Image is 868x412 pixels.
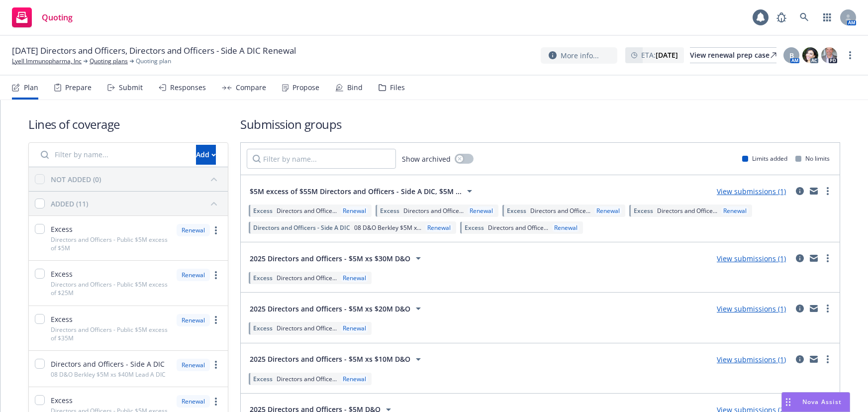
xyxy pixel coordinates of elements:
div: Files [390,84,405,92]
input: Filter by name... [247,149,396,169]
span: 08 D&O Berkley $5M x... [354,223,421,232]
a: Quoting plans [90,57,128,66]
a: View submissions (1) [717,187,786,196]
div: Compare [236,84,266,92]
div: Prepare [65,84,92,92]
div: Bind [347,84,363,92]
span: Excess [51,395,73,406]
a: circleInformation [794,303,806,314]
span: Directors and Office... [277,274,337,282]
a: mail [808,353,820,365]
div: Responses [170,84,206,92]
span: Excess [253,375,273,383]
div: Add [196,145,216,164]
strong: [DATE] [656,50,678,60]
div: Submit [119,84,143,92]
span: Excess [507,206,526,215]
a: more [822,303,834,314]
div: Renewal [594,206,622,215]
a: more [210,269,222,281]
a: mail [808,252,820,264]
div: Propose [292,84,319,92]
img: photo [802,47,818,63]
div: Renewal [341,375,368,383]
a: Search [794,7,814,27]
span: Directors and Office... [657,206,717,215]
span: Excess [465,223,484,232]
a: mail [808,303,820,314]
div: ADDED (11) [51,199,88,209]
a: more [210,314,222,326]
a: View submissions (1) [717,254,786,263]
span: Excess [51,269,73,279]
span: Excess [51,314,73,324]
a: more [822,185,834,197]
img: photo [821,47,837,63]
div: Renewal [177,269,210,281]
input: Filter by name... [35,145,190,165]
div: Renewal [341,274,368,282]
div: Renewal [468,206,495,215]
span: Excess [51,224,73,234]
div: View renewal prep case [690,48,776,63]
a: View submissions (1) [717,355,786,364]
span: Quoting [42,13,73,21]
span: 08 D&O Berkley $5M xs $40M Lead A DIC [51,370,166,379]
a: Quoting [8,3,77,31]
button: 2025 Directors and Officers - $5M xs $20M D&O [247,299,427,318]
div: Renewal [341,206,368,215]
div: Plan [24,84,38,92]
a: Report a Bug [772,7,791,27]
div: Renewal [177,395,210,408]
a: mail [808,185,820,197]
a: View renewal prep case [690,47,776,63]
span: Quoting plan [136,57,171,66]
span: 2025 Directors and Officers - $5M xs $10M D&O [250,354,410,364]
button: 2025 Directors and Officers - $5M xs $10M D&O [247,349,427,369]
span: Excess [253,274,273,282]
span: Directors and Officers - Public $5M excess of $5M [51,235,171,252]
button: NOT ADDED (0) [51,171,222,187]
h1: Lines of coverage [28,116,228,132]
a: circleInformation [794,252,806,264]
a: more [822,252,834,264]
span: Excess [634,206,653,215]
span: Excess [253,206,273,215]
span: Directors and Office... [403,206,464,215]
a: more [844,49,856,61]
span: Directors and Office... [277,324,337,332]
span: Directors and Officers - Side A DIC [253,223,350,232]
div: Renewal [341,324,368,332]
span: 2025 Directors and Officers - $5M xs $30M D&O [250,253,410,264]
span: B [789,50,794,61]
button: ADDED (11) [51,196,222,211]
div: Renewal [552,223,579,232]
button: $5M excess of $55M Directors and Officers - Side A DIC, $5M ... [247,181,479,201]
span: Directors and Office... [277,206,337,215]
div: NOT ADDED (0) [51,174,101,185]
a: Switch app [817,7,837,27]
button: Add [196,145,216,165]
div: Renewal [177,224,210,236]
span: ETA : [641,50,678,60]
a: circleInformation [794,185,806,197]
a: circleInformation [794,353,806,365]
span: $5M excess of $55M Directors and Officers - Side A DIC, $5M ... [250,186,462,197]
span: More info... [561,50,599,61]
div: No limits [795,154,830,163]
div: Renewal [425,223,453,232]
span: Directors and Officers - Public $5M excess of $35M [51,325,171,342]
div: Renewal [721,206,749,215]
div: Drag to move [782,393,794,412]
a: more [210,359,222,371]
a: more [210,224,222,236]
span: Nova Assist [802,398,842,406]
a: more [822,353,834,365]
span: Excess [380,206,399,215]
h1: Submission groups [240,116,840,132]
span: 2025 Directors and Officers - $5M xs $20M D&O [250,304,410,314]
span: Directors and Office... [530,206,590,215]
div: Renewal [177,359,210,371]
a: more [210,396,222,408]
span: Directors and Office... [277,375,337,383]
